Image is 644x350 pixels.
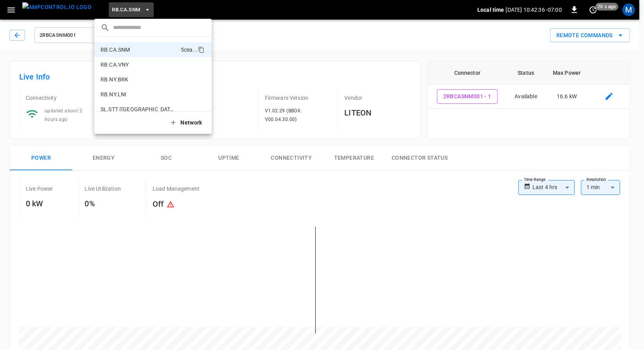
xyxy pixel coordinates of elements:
p: RB.CA.VNY [101,61,129,69]
button: Network [165,115,209,131]
p: RB.CA.SNM [101,46,130,54]
div: copy [197,45,206,54]
p: RB.NY.BRK [101,76,128,83]
p: SL.STT ([GEOGRAPHIC_DATA]) [101,105,177,113]
p: RB.NY.LNI [101,90,126,98]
